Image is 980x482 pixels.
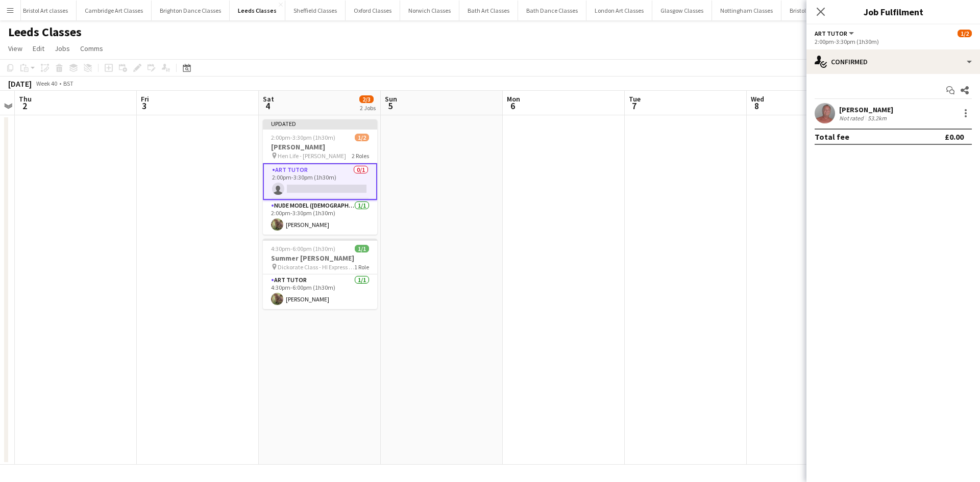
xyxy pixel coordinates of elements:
div: 2:00pm-3:30pm (1h30m) [815,38,972,45]
div: Updated [263,119,377,128]
div: [DATE] [8,79,32,89]
div: Not rated [839,114,866,122]
a: Edit [29,42,48,55]
span: Thu [19,94,32,104]
button: Oxford Classes [346,1,400,20]
h3: [PERSON_NAME] [263,142,377,151]
button: Bath Art Classes [459,1,518,20]
div: Confirmed [806,49,980,74]
div: 53.2km [866,114,889,122]
app-job-card: 4:30pm-6:00pm (1h30m)1/1Summer [PERSON_NAME] Dickorate Class - HI Express Leeds1 RoleArt Tutor1/1... [263,239,377,309]
a: Comms [76,42,107,55]
span: 2/3 [359,95,374,103]
span: 1/2 [355,134,369,141]
button: Norwich Classes [400,1,459,20]
span: Fri [141,94,149,104]
span: 2 [17,100,32,112]
app-job-card: Updated2:00pm-3:30pm (1h30m)1/2[PERSON_NAME] Hen Life - [PERSON_NAME]2 RolesArt Tutor0/12:00pm-3:... [263,119,377,235]
span: 4:30pm-6:00pm (1h30m) [271,245,335,252]
div: £0.00 [945,132,964,142]
h1: Leeds Classes [8,24,82,40]
button: Nottingham Classes [712,1,781,20]
span: Mon [507,94,520,104]
span: Week 40 [34,80,59,87]
span: 6 [505,100,520,112]
span: Wed [751,94,764,104]
div: 2 Jobs [360,104,376,112]
button: Sheffield Classes [285,1,346,20]
span: Dickorate Class - HI Express Leeds [278,263,354,271]
span: 7 [627,100,641,112]
div: [PERSON_NAME] [839,105,893,114]
span: Hen Life - [PERSON_NAME] [278,152,346,160]
span: 1/1 [355,245,369,252]
h3: Summer [PERSON_NAME] [263,253,377,263]
h3: Job Fulfilment [806,5,980,18]
span: 3 [139,100,149,112]
span: 8 [749,100,764,112]
span: Comms [80,44,103,53]
span: 1/2 [958,30,972,37]
span: 1 Role [354,263,369,271]
button: Leeds Classes [230,1,285,20]
app-card-role: Art Tutor1/14:30pm-6:00pm (1h30m)[PERSON_NAME] [263,274,377,309]
button: Glasgow Classes [652,1,712,20]
button: Cambridge Art Classes [77,1,152,20]
span: View [8,44,22,53]
a: View [4,42,27,55]
a: Jobs [51,42,74,55]
span: Edit [33,44,44,53]
span: 5 [383,100,397,112]
button: London Art Classes [586,1,652,20]
span: Art Tutor [815,30,847,37]
span: Tue [629,94,641,104]
button: Art Tutor [815,30,855,37]
span: 2 Roles [352,152,369,160]
app-card-role: Art Tutor0/12:00pm-3:30pm (1h30m) [263,163,377,200]
button: Bristol Art classes [15,1,77,20]
span: 2:00pm-3:30pm (1h30m) [271,134,335,141]
span: Sun [385,94,397,104]
span: 4 [261,100,274,112]
div: BST [63,80,73,87]
button: Bath Dance Classes [518,1,586,20]
div: Total fee [815,132,849,142]
span: Sat [263,94,274,104]
button: Brighton Dance Classes [152,1,230,20]
span: Jobs [55,44,70,53]
app-card-role: Nude Model ([DEMOGRAPHIC_DATA])1/12:00pm-3:30pm (1h30m)[PERSON_NAME] [263,200,377,235]
button: Bristol Dance Class [781,1,848,20]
